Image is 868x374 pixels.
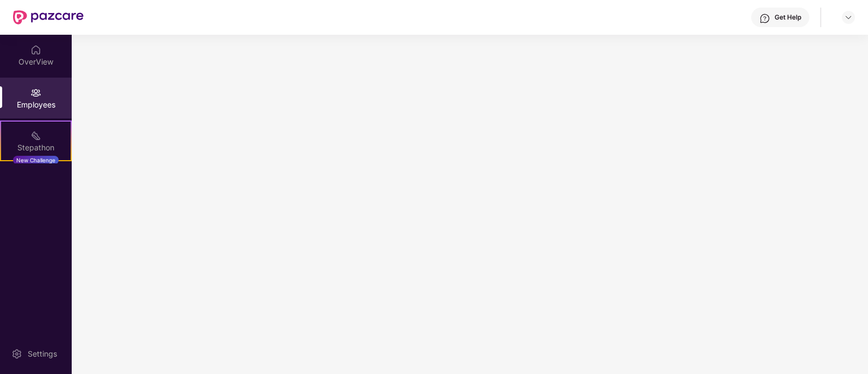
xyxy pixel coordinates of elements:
img: svg+xml;base64,PHN2ZyBpZD0iU2V0dGluZy0yMHgyMCIgeG1sbnM9Imh0dHA6Ly93d3cudzMub3JnLzIwMDAvc3ZnIiB3aW... [11,348,22,359]
img: svg+xml;base64,PHN2ZyBpZD0iRHJvcGRvd24tMzJ4MzIiIHhtbG5zPSJodHRwOi8vd3d3LnczLm9yZy8yMDAwL3N2ZyIgd2... [844,13,853,22]
img: svg+xml;base64,PHN2ZyBpZD0iSG9tZSIgeG1sbnM9Imh0dHA6Ly93d3cudzMub3JnLzIwMDAvc3ZnIiB3aWR0aD0iMjAiIG... [30,45,41,55]
div: Get Help [775,13,801,22]
div: New Challenge [13,156,59,164]
img: svg+xml;base64,PHN2ZyBpZD0iSGVscC0zMngzMiIgeG1sbnM9Imh0dHA6Ly93d3cudzMub3JnLzIwMDAvc3ZnIiB3aWR0aD... [759,13,770,24]
div: Settings [24,348,60,359]
img: svg+xml;base64,PHN2ZyBpZD0iRW1wbG95ZWVzIiB4bWxucz0iaHR0cDovL3d3dy53My5vcmcvMjAwMC9zdmciIHdpZHRoPS... [30,87,41,98]
img: New Pazcare Logo [13,10,84,24]
img: svg+xml;base64,PHN2ZyB4bWxucz0iaHR0cDovL3d3dy53My5vcmcvMjAwMC9zdmciIHdpZHRoPSIyMSIgaGVpZ2h0PSIyMC... [30,130,41,141]
div: Stepathon [1,142,71,153]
